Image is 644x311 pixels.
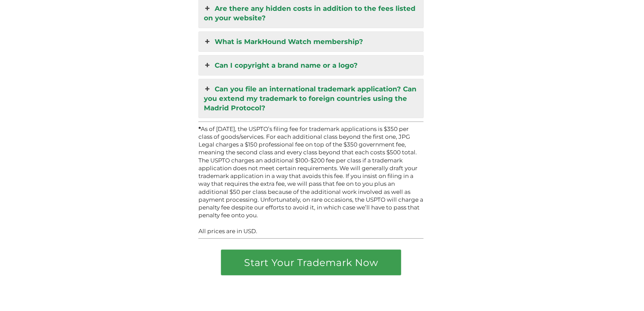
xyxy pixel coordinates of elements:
[198,125,424,220] p: As of [DATE], the USPTO’s filing fee for trademark applications is $350 per class of goods/servic...
[198,227,424,235] p: All prices are in USD.
[221,250,401,275] a: Start Your Trademark Now
[199,32,424,51] a: What is MarkHound Watch membership?
[199,55,424,75] a: Can I copyright a brand name or a logo?
[199,79,424,118] a: Can you file an international trademark application? Can you extend my trademark to foreign count...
